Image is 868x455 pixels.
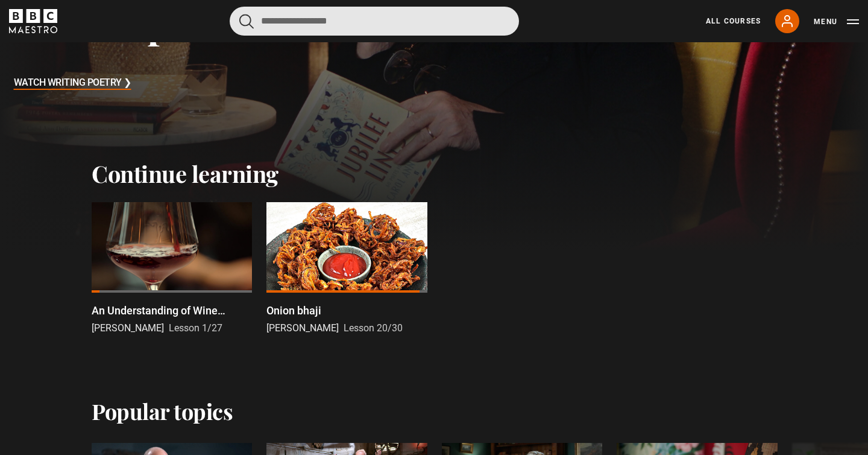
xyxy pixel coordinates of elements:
[266,322,339,334] span: [PERSON_NAME]
[814,16,859,28] button: Toggle navigation
[92,398,233,424] h2: Popular topics
[14,74,131,92] h3: Watch Writing Poetry ❯
[92,322,164,334] span: [PERSON_NAME]
[9,9,57,33] svg: BBC Maestro
[92,202,252,336] a: An Understanding of Wine Introduction [PERSON_NAME] Lesson 1/27
[706,16,761,27] a: All Courses
[266,302,321,319] p: Onion bhaji
[239,14,254,29] button: Submit the search query
[92,302,252,319] p: An Understanding of Wine Introduction
[92,160,776,188] h2: Continue learning
[344,322,403,334] span: Lesson 20/30
[169,322,222,334] span: Lesson 1/27
[266,202,427,336] a: Onion bhaji [PERSON_NAME] Lesson 20/30
[230,7,519,36] input: Search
